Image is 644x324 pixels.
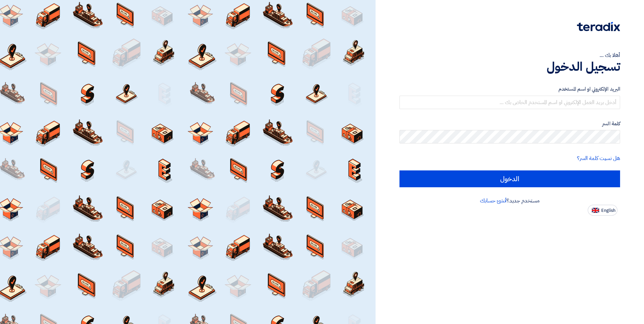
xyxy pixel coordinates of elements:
label: البريد الإلكتروني او اسم المستخدم [399,85,620,93]
div: أهلا بك ... [399,51,620,59]
button: English [588,205,617,216]
div: مستخدم جديد؟ [399,197,620,205]
a: هل نسيت كلمة السر؟ [577,154,620,162]
input: أدخل بريد العمل الإلكتروني او اسم المستخدم الخاص بك ... [399,96,620,109]
img: en-US.png [592,208,599,213]
img: Teradix logo [577,22,620,31]
a: أنشئ حسابك [480,197,507,205]
label: كلمة السر [399,120,620,128]
span: English [601,208,615,213]
h1: تسجيل الدخول [399,59,620,74]
input: الدخول [399,170,620,187]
